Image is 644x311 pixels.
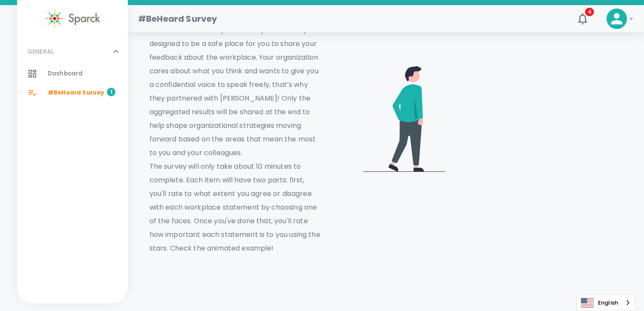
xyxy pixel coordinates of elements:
a: Sparck logo [17,9,128,29]
a: Dashboard [17,64,128,83]
span: Dashboard [48,69,83,78]
span: #BeHeard Survey [48,89,104,97]
img: Sparck logo [45,9,100,29]
div: GENERAL [17,64,128,106]
button: 4 [572,9,593,29]
p: GENERAL [27,47,54,56]
span: 1 [107,88,115,96]
p: The #BeHeard Survey is an anonymous survey designed to be a safe place for you to share your feed... [149,23,323,255]
h1: #BeHeard Survey [138,12,217,26]
a: #BeHeard Survey1 [17,84,128,102]
div: GENERAL [17,39,128,64]
div: Language [576,294,635,311]
span: 4 [585,8,594,16]
aside: Language selected: English [576,294,635,311]
a: English [577,295,635,311]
